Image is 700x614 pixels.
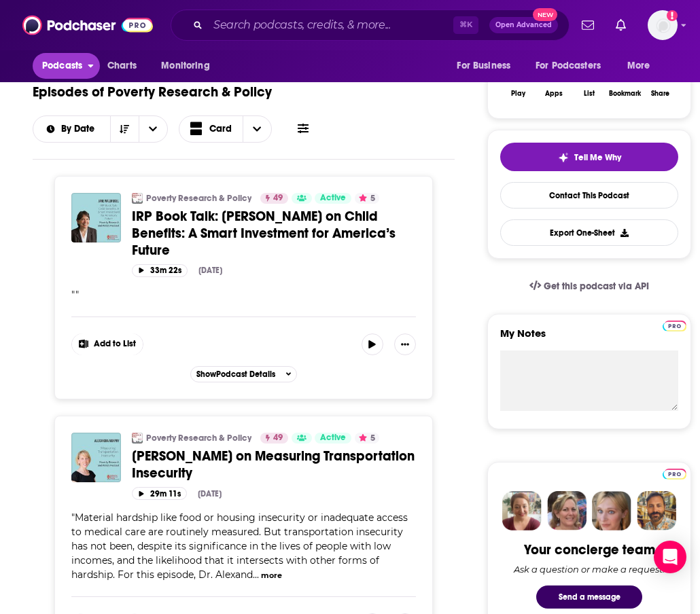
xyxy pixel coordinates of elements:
span: Open Advanced [495,22,552,29]
img: IRP Book Talk: Jane Waldfogel on Child Benefits: A Smart Investment for America’s Future [71,193,121,242]
span: For Podcasters [536,56,601,75]
button: 5 [355,193,379,204]
span: 49 [273,192,283,205]
a: IRP Book Talk: [PERSON_NAME] on Child Benefits: A Smart Investment for America’s Future [132,208,416,259]
span: Podcasts [42,56,82,75]
button: 29m 11s [132,487,187,500]
a: Get this podcast via API [519,270,660,303]
a: Active [315,193,351,204]
img: tell me why sparkle [558,152,569,163]
span: Material hardship like food or housing insecurity or inadequate access to medical care are routin... [71,511,408,581]
svg: Add a profile image [667,10,678,21]
img: Podchaser Pro [663,321,686,331]
button: Show More Button [72,333,143,355]
button: Show profile menu [648,10,678,40]
div: Apps [545,90,563,98]
span: ⌘ K [453,16,478,34]
button: Choose View [179,115,273,143]
div: List [584,90,595,98]
button: open menu [618,53,667,79]
button: more [261,570,282,581]
button: open menu [139,116,167,142]
div: Search podcasts, credits, & more... [171,10,570,41]
label: My Notes [500,327,678,350]
div: [DATE] [198,489,222,499]
a: Poverty Research & Policy [146,193,251,204]
span: ... [253,568,259,581]
span: Add to List [94,339,136,349]
button: tell me why sparkleTell Me Why [500,143,678,171]
span: For Business [457,56,510,75]
img: Barbara Profile [547,491,587,530]
button: ShowPodcast Details [190,366,298,382]
span: IRP Book Talk: [PERSON_NAME] on Child Benefits: A Smart Investment for America’s Future [132,208,396,259]
span: New [533,8,557,21]
span: Get this podcast via API [544,281,649,292]
img: Poverty Research & Policy [132,433,143,444]
div: Bookmark [609,90,641,98]
span: Show Podcast Details [196,369,275,379]
a: [PERSON_NAME] on Measuring Transportation Insecurity [132,448,416,482]
button: 5 [355,433,379,444]
button: Open AdvancedNew [489,17,558,33]
a: 49 [260,433,288,444]
span: " [71,511,408,581]
img: Alexandra Murphy on Measuring Transportation Insecurity [71,433,121,482]
button: 33m 22s [132,264,188,277]
img: Jon Profile [637,491,676,530]
img: Sydney Profile [502,491,542,530]
a: Show notifications dropdown [610,14,631,37]
a: Charts [99,53,145,79]
span: " " [71,289,79,301]
img: Podchaser - Follow, Share and Rate Podcasts [22,12,153,38]
button: Send a message [536,585,642,609]
button: Sort Direction [110,116,139,142]
img: Jules Profile [592,491,631,530]
div: Your concierge team [524,541,655,558]
div: Open Intercom Messenger [654,541,686,573]
button: open menu [33,124,110,134]
span: Tell Me Why [574,152,621,163]
div: Share [651,90,669,98]
button: open menu [152,53,227,79]
a: Show notifications dropdown [576,14,599,37]
button: open menu [33,53,100,79]
button: open menu [527,53,620,79]
span: Active [320,192,346,205]
button: Show More Button [394,333,416,355]
span: Active [320,431,346,445]
a: Contact This Podcast [500,182,678,209]
a: Pro website [663,467,686,480]
input: Search podcasts, credits, & more... [208,14,453,36]
button: Export One-Sheet [500,219,678,246]
h2: Choose List sort [33,115,168,143]
span: Logged in as Isla [648,10,678,40]
img: User Profile [648,10,678,40]
a: 49 [260,193,288,204]
span: [PERSON_NAME] on Measuring Transportation Insecurity [132,448,415,482]
span: Card [209,124,232,134]
span: 49 [273,431,283,445]
div: Play [511,90,525,98]
button: open menu [447,53,527,79]
span: Charts [107,56,137,75]
img: Poverty Research & Policy [132,193,143,204]
span: By Date [61,124,99,134]
div: [DATE] [198,266,222,275]
h1: Episodes of Poverty Research & Policy [33,84,272,101]
img: Podchaser Pro [663,469,686,480]
a: Pro website [663,319,686,331]
span: Monitoring [161,56,209,75]
div: Ask a question or make a request. [514,564,665,575]
span: More [627,56,650,75]
a: Active [315,433,351,444]
a: Poverty Research & Policy [146,433,251,444]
